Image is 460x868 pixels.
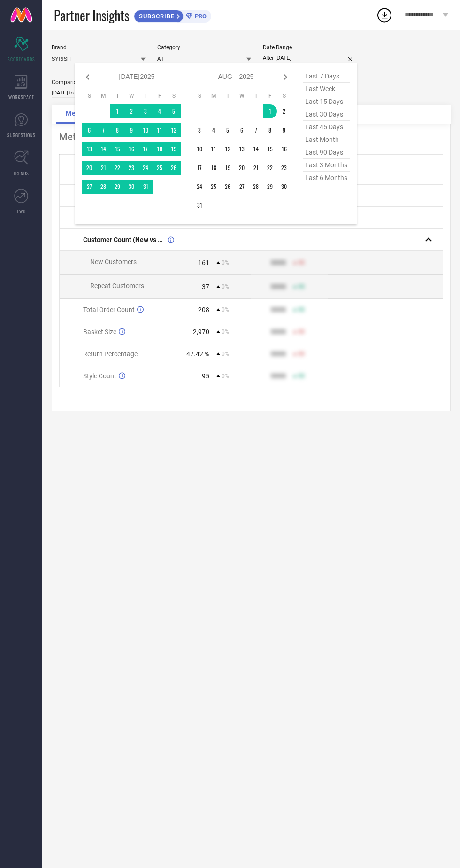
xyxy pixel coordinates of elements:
div: 161 [198,259,209,266]
span: last month [303,133,350,146]
div: 9999 [271,350,286,358]
span: Return Percentage [83,350,138,358]
td: Wed Jul 09 2025 [124,123,138,137]
th: Wednesday [124,92,138,100]
td: Wed Aug 27 2025 [235,180,249,194]
span: last 6 months [303,172,350,184]
th: Tuesday [110,92,124,100]
td: Fri Aug 08 2025 [263,123,277,137]
span: 50 [298,306,305,313]
td: Mon Aug 04 2025 [207,123,221,137]
span: 0% [222,259,229,266]
td: Wed Aug 06 2025 [235,123,249,137]
div: 47.42 % [186,350,209,358]
div: 37 [202,283,209,290]
td: Thu Jul 10 2025 [138,123,153,137]
td: Mon Aug 11 2025 [207,142,221,156]
div: Next month [280,71,291,83]
td: Sun Aug 31 2025 [192,198,207,212]
td: Fri Aug 29 2025 [263,180,277,194]
div: 208 [198,306,209,313]
td: Mon Jul 07 2025 [96,123,110,137]
th: Friday [153,92,167,100]
th: Monday [207,92,221,100]
div: 9999 [271,283,286,290]
td: Thu Jul 03 2025 [138,104,153,118]
td: Fri Aug 15 2025 [263,142,277,156]
td: Tue Jul 22 2025 [110,161,124,175]
span: SUGGESTIONS [7,132,36,139]
td: Wed Jul 02 2025 [124,104,138,118]
div: Brand [52,44,146,51]
div: 9999 [271,306,286,313]
td: Fri Aug 22 2025 [263,161,277,175]
td: Sun Aug 10 2025 [192,142,207,156]
td: Wed Jul 23 2025 [124,161,138,175]
td: Thu Aug 28 2025 [249,180,263,194]
span: last 3 months [303,159,350,172]
td: Wed Aug 20 2025 [235,161,249,175]
span: 50 [298,351,305,357]
td: Fri Jul 25 2025 [153,161,167,175]
td: Thu Jul 24 2025 [138,161,153,175]
td: Thu Jul 17 2025 [138,142,153,156]
th: Sunday [192,92,207,100]
th: Thursday [138,92,153,100]
span: 0% [222,351,229,357]
span: last 90 days [303,146,350,159]
td: Sat Aug 09 2025 [277,123,291,137]
td: Thu Aug 07 2025 [249,123,263,137]
td: Wed Jul 30 2025 [124,180,138,194]
th: Wednesday [235,92,249,100]
span: Total Order Count [83,306,135,313]
td: Sat Aug 23 2025 [277,161,291,175]
div: Category [157,44,251,51]
td: Wed Aug 13 2025 [235,142,249,156]
span: last 30 days [303,108,350,121]
td: Sun Jul 27 2025 [82,180,96,194]
div: 9999 [271,259,286,266]
td: Sun Jul 06 2025 [82,123,96,137]
span: SUBSCRIBE [134,13,177,20]
td: Fri Jul 11 2025 [153,123,167,137]
td: Sat Jul 19 2025 [167,142,181,156]
td: Sat Jul 26 2025 [167,161,181,175]
div: Previous month [82,71,93,83]
th: Friday [263,92,277,100]
span: 0% [222,328,229,335]
td: Sat Jul 05 2025 [167,104,181,118]
td: Sun Aug 03 2025 [192,123,207,137]
th: Sunday [82,92,96,100]
th: Saturday [277,92,291,100]
td: Fri Jul 18 2025 [153,142,167,156]
span: WORKSPACE [8,94,34,101]
td: Tue Jul 01 2025 [110,104,124,118]
td: Tue Aug 05 2025 [221,123,235,137]
td: Mon Jul 21 2025 [96,161,110,175]
span: Partner Insights [54,6,129,25]
div: 2,970 [193,328,209,336]
span: 50 [298,283,305,290]
div: Comparison Period [52,79,146,86]
td: Thu Aug 21 2025 [249,161,263,175]
td: Sun Jul 13 2025 [82,142,96,156]
span: last week [303,83,350,95]
th: Tuesday [221,92,235,100]
th: Saturday [167,92,181,100]
td: Sun Aug 24 2025 [192,180,207,194]
td: Mon Jul 14 2025 [96,142,110,156]
td: Sun Jul 20 2025 [82,161,96,175]
div: 95 [202,372,209,380]
td: Mon Aug 18 2025 [207,161,221,175]
td: Tue Jul 08 2025 [110,123,124,137]
span: Metrics [66,109,92,117]
td: Tue Aug 19 2025 [221,161,235,175]
td: Wed Jul 16 2025 [124,142,138,156]
td: Fri Aug 01 2025 [263,104,277,118]
span: FWD [17,208,26,215]
span: Style Count [83,372,116,380]
a: SUBSCRIBEPRO [134,8,211,23]
span: Customer Count (New vs Repeat) [83,236,165,243]
td: Tue Jul 15 2025 [110,142,124,156]
span: last 15 days [303,95,350,108]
